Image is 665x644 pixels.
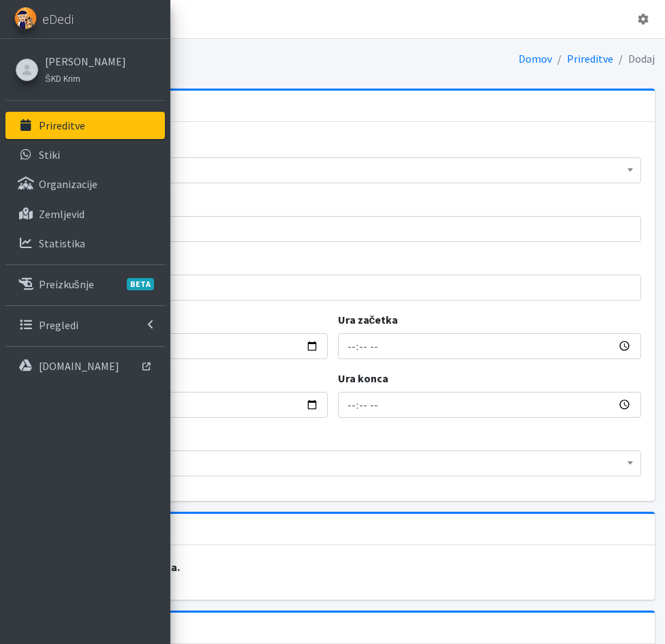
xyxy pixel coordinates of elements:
[5,112,165,139] a: Prireditve
[25,157,641,183] span: Izberi vrsto prireditve
[45,70,126,86] a: ŠKD Krim
[25,216,641,242] input: Ime prireditve
[39,277,94,291] p: Preizkušnje
[33,161,632,180] span: Izberi vrsto prireditve
[39,236,85,250] p: Statistika
[39,207,84,221] p: Zemljevid
[5,230,165,257] a: Statistika
[127,278,154,290] span: BETA
[519,52,552,65] a: Domov
[25,450,641,476] span: Izberi organizacijo
[39,177,97,191] p: Organizacije
[5,352,165,380] a: [DOMAIN_NAME]
[5,200,165,228] a: Zemljevid
[338,370,388,386] label: Ura konca
[33,454,632,473] span: Izberi organizacijo
[39,359,119,373] p: [DOMAIN_NAME]
[5,271,165,298] a: PreizkušnjeBETA
[14,7,37,29] img: eDedi
[5,170,165,198] a: Organizacije
[39,119,85,132] p: Prireditve
[5,141,165,168] a: Stiki
[25,275,641,301] input: Kraj
[613,49,655,69] li: Dodaj
[42,9,74,29] span: eDedi
[45,53,126,70] a: [PERSON_NAME]
[338,311,399,328] label: Ura začetka
[39,318,78,332] p: Pregledi
[45,73,80,84] small: ŠKD Krim
[39,148,60,162] p: Stiki
[567,52,613,65] a: Prireditve
[5,311,165,339] a: Pregledi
